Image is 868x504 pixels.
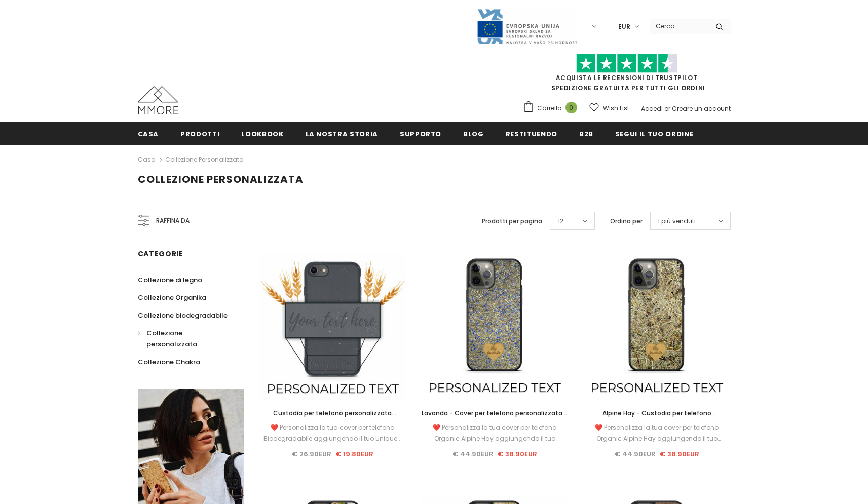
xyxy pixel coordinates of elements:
[422,409,568,429] span: Lavanda - Cover per telefono personalizzata - Regalo personalizzato
[138,129,159,139] span: Casa
[482,216,542,226] label: Prodotti per pagina
[259,408,406,419] a: Custodia per telefono personalizzata biodegradabile - nera
[335,449,373,459] span: € 19.80EUR
[138,357,200,367] span: Collezione Chakra
[138,293,206,302] span: Collezione Organika
[156,215,190,226] span: Raffina da
[421,408,568,419] a: Lavanda - Cover per telefono personalizzata - Regalo personalizzato
[565,102,577,113] span: 0
[306,129,378,139] span: La nostra storia
[138,86,178,114] img: Casi MMORE
[641,104,663,113] a: Accedi
[603,103,629,113] span: Wish List
[292,449,331,459] span: € 26.90EUR
[476,8,578,45] img: Javni Razpis
[476,22,578,30] a: Javni Razpis
[558,216,563,226] span: 12
[138,324,233,353] a: Collezione personalizzata
[583,408,730,419] a: Alpine Hay - Custodia per telefono personalizzata - Regalo personalizzato
[241,129,283,139] span: Lookbook
[498,449,537,459] span: € 38.90EUR
[537,103,561,113] span: Carrello
[138,153,156,166] a: Casa
[138,249,183,259] span: Categorie
[506,129,557,139] span: Restituendo
[589,99,629,117] a: Wish List
[138,172,304,186] span: Collezione personalizzata
[400,122,441,145] a: supporto
[180,129,219,139] span: Prodotti
[579,122,593,145] a: B2B
[579,129,593,139] span: B2B
[660,449,699,459] span: € 38.90EUR
[583,422,730,444] div: ❤️ Personalizza la tua cover per telefono Organic Alpine Hay aggiungendo il tuo Unique...
[165,155,244,164] a: Collezione personalizzata
[138,275,202,285] span: Collezione di legno
[523,101,582,116] a: Carrello 0
[664,104,670,113] span: or
[146,328,197,349] span: Collezione personalizzata
[180,122,219,145] a: Prodotti
[138,306,228,324] a: Collezione biodegradabile
[241,122,283,145] a: Lookbook
[615,122,693,145] a: Segui il tuo ordine
[650,19,708,33] input: Search Site
[452,449,494,459] span: € 44.90EUR
[672,104,731,113] a: Creare un account
[595,409,719,429] span: Alpine Hay - Custodia per telefono personalizzata - Regalo personalizzato
[463,122,484,145] a: Blog
[138,311,228,320] span: Collezione biodegradabile
[618,22,630,32] span: EUR
[138,353,200,371] a: Collezione Chakra
[556,73,698,82] a: Acquista le recensioni di TrustPilot
[421,422,568,444] div: ❤️ Personalizza la tua cover per telefono Organic Alpine Hay aggiungendo il tuo Unique...
[400,129,441,139] span: supporto
[610,216,643,226] label: Ordina per
[658,216,696,226] span: I più venduti
[615,449,656,459] span: € 44.90EUR
[506,122,557,145] a: Restituendo
[138,271,202,289] a: Collezione di legno
[615,129,693,139] span: Segui il tuo ordine
[273,409,396,429] span: Custodia per telefono personalizzata biodegradabile - nera
[523,58,731,92] span: SPEDIZIONE GRATUITA PER TUTTI GLI ORDINI
[259,422,406,444] div: ❤️ Personalizza la tua cover per telefono Biodegradabile aggiungendo il tuo Unique...
[463,129,484,139] span: Blog
[138,122,159,145] a: Casa
[576,54,677,73] img: Fidati di Pilot Stars
[138,289,206,306] a: Collezione Organika
[306,122,378,145] a: La nostra storia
